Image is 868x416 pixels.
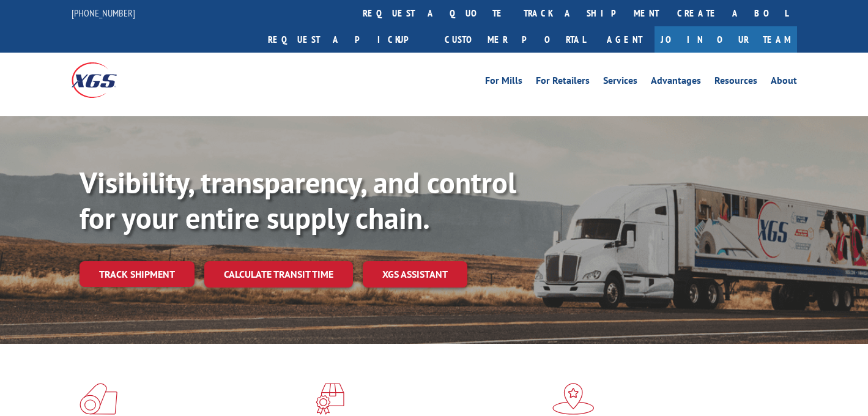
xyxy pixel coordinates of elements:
a: Agent [595,26,655,53]
img: xgs-icon-flagship-distribution-model-red [552,383,595,415]
a: XGS ASSISTANT [363,261,467,288]
a: Calculate transit time [204,261,353,288]
a: For Retailers [536,76,590,89]
a: Advantages [651,76,701,89]
b: Visibility, transparency, and control for your entire supply chain. [80,163,516,237]
a: For Mills [485,76,522,89]
img: xgs-icon-focused-on-flooring-red [316,383,344,415]
a: Request a pickup [259,26,436,53]
img: xgs-icon-total-supply-chain-intelligence-red [80,383,117,415]
a: Track shipment [80,261,195,287]
a: [PHONE_NUMBER] [72,7,135,19]
a: Customer Portal [436,26,595,53]
a: About [771,76,797,89]
a: Join Our Team [655,26,797,53]
a: Services [603,76,637,89]
a: Resources [714,76,757,89]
